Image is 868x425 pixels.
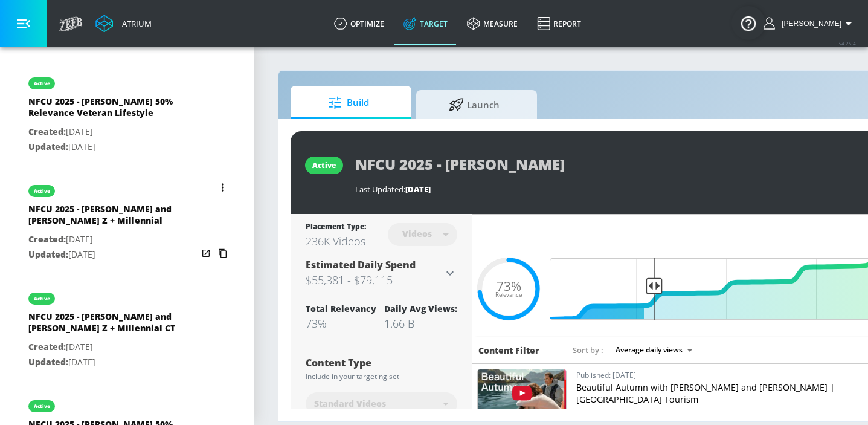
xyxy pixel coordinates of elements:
[428,90,520,119] span: Launch
[19,173,234,271] div: activeNFCU 2025 - [PERSON_NAME] and [PERSON_NAME] Z + MillennialCreated:[DATE]Updated:[DATE]
[95,15,152,33] a: Atrium
[384,303,457,314] div: Daily Avg Views:
[497,279,521,292] span: 73%
[573,345,603,355] span: Sort by
[478,345,539,356] h6: Content Filter
[28,232,198,247] p: [DATE]
[396,229,438,239] div: Videos
[405,184,431,195] span: [DATE]
[28,125,198,140] p: [DATE]
[34,188,50,194] div: active
[303,88,394,117] span: Build
[306,358,457,368] div: Content Type
[457,2,527,45] a: measure
[306,373,457,380] div: Include in your targeting set
[495,292,522,298] span: Relevance
[478,369,566,420] img: 1Kzf9YZkXSc
[306,258,416,271] span: Estimated Daily Spend
[19,281,234,378] div: activeNFCU 2025 - [PERSON_NAME] and [PERSON_NAME] Z + Millennial CTCreated:[DATE]Updated:[DATE]
[28,340,198,355] p: [DATE]
[34,403,50,409] div: active
[306,234,366,248] div: 236K Videos
[839,40,856,47] span: v 4.25.4
[306,303,376,314] div: Total Relevancy
[117,18,152,29] div: Atrium
[731,6,765,40] button: Open Resource Center
[34,80,50,86] div: active
[777,19,841,28] span: login as: kacey.labar@zefr.com
[28,140,198,155] p: [DATE]
[28,341,66,352] span: Created:
[28,203,198,232] div: NFCU 2025 - [PERSON_NAME] and [PERSON_NAME] Z + Millennial
[198,245,214,262] button: Open in new window
[34,296,50,302] div: active
[28,311,198,340] div: NFCU 2025 - [PERSON_NAME] and [PERSON_NAME] Z + Millennial CT
[609,342,697,358] div: Average daily views
[28,356,68,368] span: Updated:
[384,316,457,331] div: 1.66 B
[306,271,443,288] h3: $55,381 - $79,115
[28,233,66,245] span: Created:
[306,221,366,234] div: Placement Type:
[314,398,386,410] span: Standard Videos
[28,126,66,137] span: Created:
[28,355,198,370] p: [DATE]
[324,2,394,45] a: optimize
[28,141,68,152] span: Updated:
[19,65,234,163] div: activeNFCU 2025 - [PERSON_NAME] 50% Relevance Veteran LifestyleCreated:[DATE]Updated:[DATE]
[28,96,198,125] div: NFCU 2025 - [PERSON_NAME] 50% Relevance Veteran Lifestyle
[312,160,336,170] div: active
[306,316,376,331] div: 73%
[394,2,457,45] a: Target
[214,245,231,262] button: Copy Targeting Set Link
[28,248,68,260] span: Updated:
[28,247,198,262] p: [DATE]
[764,16,856,31] button: [PERSON_NAME]
[306,258,457,288] div: Estimated Daily Spend$55,381 - $79,115
[527,2,591,45] a: Report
